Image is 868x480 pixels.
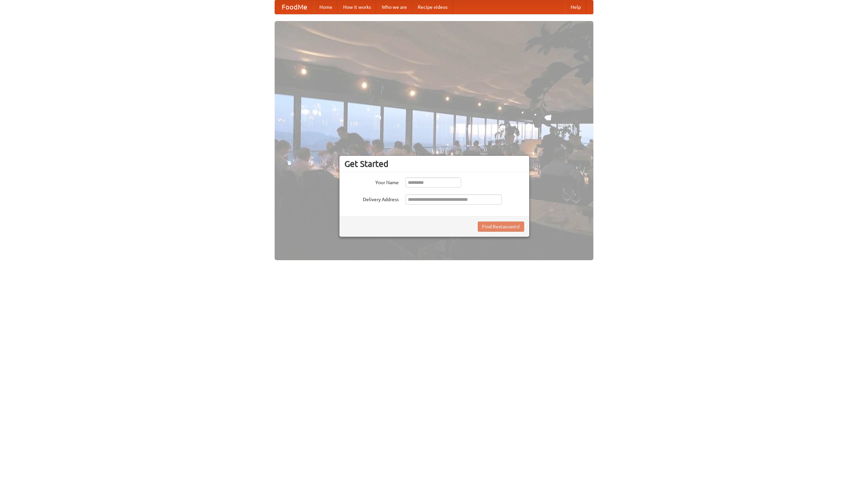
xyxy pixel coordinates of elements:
button: Find Restaurants! [478,222,524,232]
h3: Get Started [344,159,524,169]
a: Who we are [376,0,412,14]
a: FoodMe [275,0,314,14]
a: Help [565,0,586,14]
a: Home [314,0,338,14]
label: Delivery Address [344,194,399,203]
a: How it works [338,0,376,14]
label: Your Name [344,177,399,186]
a: Recipe videos [412,0,453,14]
